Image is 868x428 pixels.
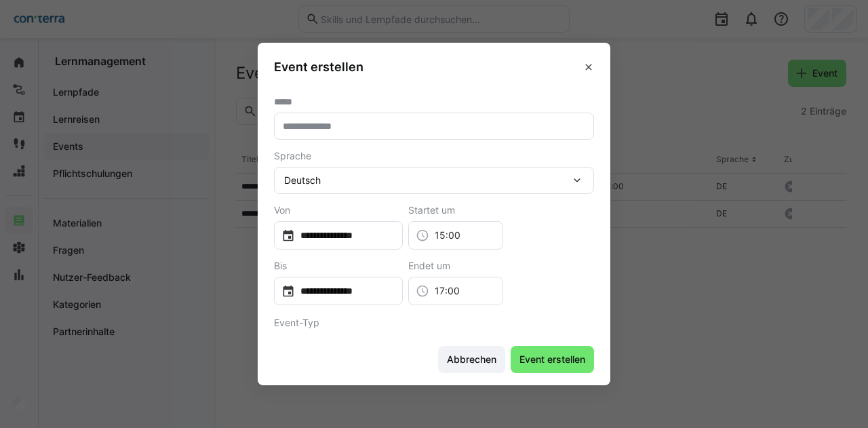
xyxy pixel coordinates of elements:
input: 00:00 [429,284,496,298]
span: Von [274,205,290,216]
div: Event-Typ [274,316,594,330]
span: Deutsch [284,174,321,187]
span: Endet um [408,260,450,271]
button: Abbrechen [438,346,505,373]
span: Sprache [274,151,311,161]
span: Event erstellen [517,353,587,366]
span: Abbrechen [445,353,498,366]
span: Startet um [408,205,455,216]
input: 00:00 [429,229,496,242]
h3: Event erstellen [274,59,363,75]
button: Event erstellen [511,346,594,373]
span: Bis [274,260,287,271]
